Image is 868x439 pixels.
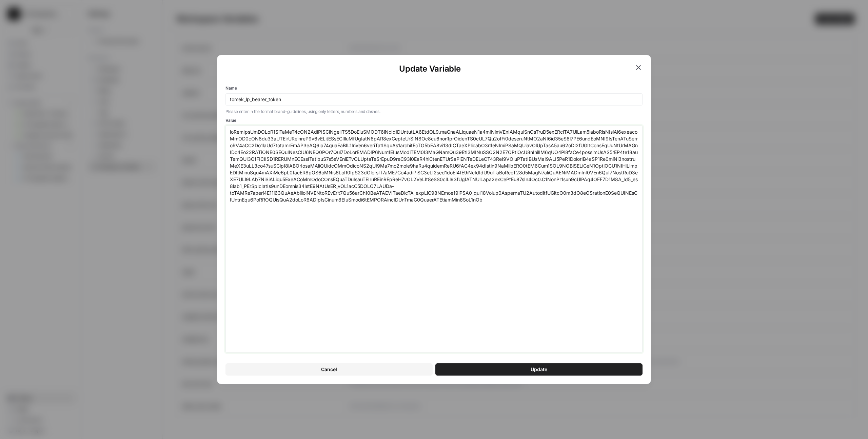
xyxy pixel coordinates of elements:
p: Please enter in the format brand-guidelines, using only letters, numbers and dashes. [225,108,643,115]
span: Update [531,366,547,373]
label: Value [225,117,643,123]
h1: Update Variable [225,63,634,74]
label: Name [225,85,643,91]
button: Update [435,363,643,376]
textarea: loRemIpsUmDOLoR1SiTaMeT4cON2AdiPISCiNgelITS5DoEiuSMODT6iNcIdIDUntutLA6EtdOL9.maGnaALiquaeN1a4mINi... [230,129,638,349]
button: Cancel [225,363,433,376]
input: variable-name [230,96,638,102]
span: Cancel [321,366,337,373]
